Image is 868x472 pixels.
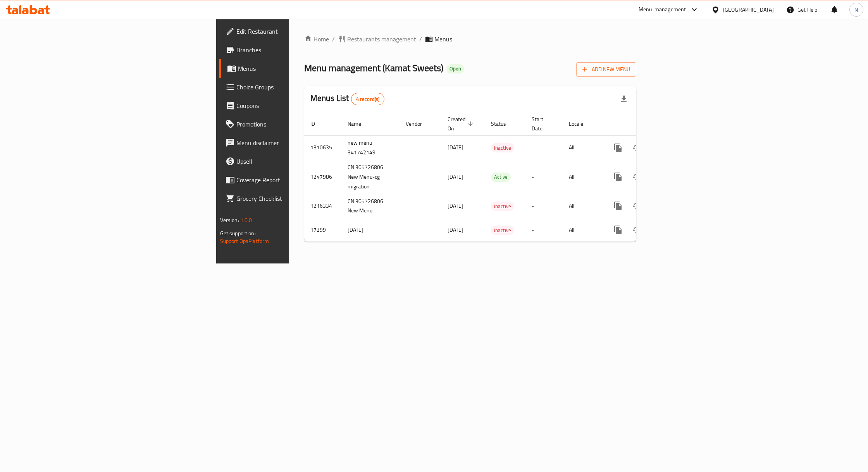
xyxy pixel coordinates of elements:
[236,120,355,129] span: Promotions
[448,201,463,211] span: [DATE]
[419,34,422,44] li: /
[347,34,416,44] span: Restaurants management
[639,5,686,14] div: Menu-management
[854,5,858,14] span: N
[304,34,636,44] nav: breadcrumb
[434,34,452,44] span: Menus
[240,215,252,225] span: 1.0.0
[627,139,646,157] button: Change Status
[609,197,627,215] button: more
[563,194,603,218] td: All
[525,194,563,218] td: -
[491,226,514,235] span: Inactive
[236,82,355,92] span: Choice Groups
[219,22,361,41] a: Edit Restaurant
[236,27,355,36] span: Edit Restaurant
[569,119,593,128] span: Locale
[615,90,633,108] div: Export file
[236,157,355,166] span: Upsell
[236,194,355,203] span: Grocery Checklist
[491,119,516,128] span: Status
[341,160,400,194] td: CN 305726806 New Menu-cg migration
[448,115,475,133] span: Created On
[491,173,511,181] span: Active
[576,62,636,77] button: Add New Menu
[448,142,463,152] span: [DATE]
[219,115,361,133] a: Promotions
[525,135,563,160] td: -
[219,59,361,78] a: Menus
[563,135,603,160] td: All
[219,78,361,96] a: Choice Groups
[723,5,774,14] div: [GEOGRAPHIC_DATA]
[525,160,563,194] td: -
[491,226,514,235] div: Inactive
[446,64,464,74] div: Open
[609,168,627,186] button: more
[338,34,416,44] a: Restaurants management
[491,143,514,152] div: Inactive
[525,218,563,242] td: -
[219,41,361,59] a: Branches
[609,139,627,157] button: more
[348,119,371,128] span: Name
[236,45,355,55] span: Branches
[532,115,553,133] span: Start Date
[627,221,646,239] button: Change Status
[491,202,514,211] span: Inactive
[219,189,361,208] a: Grocery Checklist
[219,96,361,115] a: Coupons
[351,93,385,105] div: Total records count
[219,152,361,171] a: Upsell
[603,112,689,136] th: Actions
[627,197,646,215] button: Change Status
[406,119,432,128] span: Vendor
[341,135,400,160] td: new menu 341742149
[220,215,239,225] span: Version:
[219,133,361,152] a: Menu disclaimer
[304,59,443,77] span: Menu management ( Kamat Sweets )
[582,65,630,74] span: Add New Menu
[236,101,355,110] span: Coupons
[220,236,269,246] a: Support.OpsPlatform
[563,160,603,194] td: All
[220,228,256,238] span: Get support on:
[236,138,355,147] span: Menu disclaimer
[448,225,463,235] span: [DATE]
[491,144,514,152] span: Inactive
[219,171,361,189] a: Coverage Report
[341,194,400,218] td: CN 305726806 New Menu
[563,218,603,242] td: All
[448,172,463,182] span: [DATE]
[609,221,627,239] button: more
[627,168,646,186] button: Change Status
[238,64,355,73] span: Menus
[446,65,464,72] span: Open
[310,119,325,128] span: ID
[236,175,355,185] span: Coverage Report
[351,96,384,103] span: 4 record(s)
[341,218,400,242] td: [DATE]
[304,112,689,242] table: enhanced table
[310,92,384,105] h2: Menus List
